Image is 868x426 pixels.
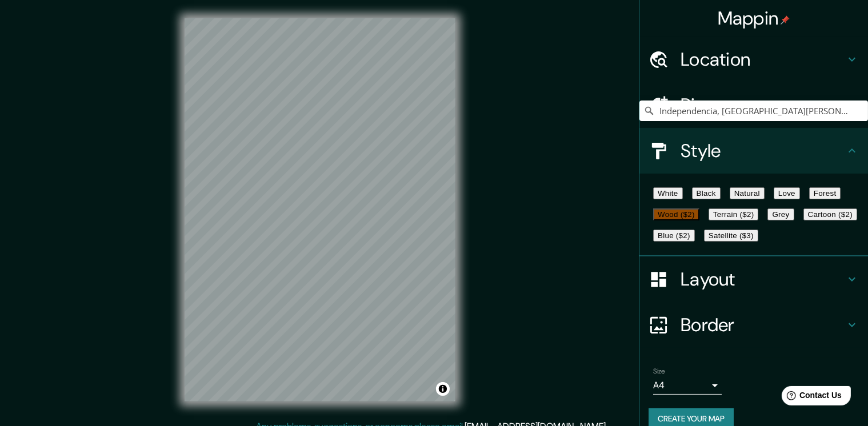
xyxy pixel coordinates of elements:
button: Grey [767,208,794,220]
button: Wood ($2) [653,208,699,220]
h4: Location [681,48,845,71]
button: Black [692,187,721,199]
h4: Style [681,139,845,162]
img: pin-icon.png [781,15,790,25]
canvas: Map [185,18,455,401]
h4: Layout [681,268,845,291]
button: Natural [730,187,765,199]
button: Cartoon ($2) [803,208,857,220]
button: White [653,187,683,199]
div: Layout [639,256,868,302]
h4: Border [681,314,845,336]
button: Satellite ($3) [704,230,758,242]
button: Terrain ($2) [709,208,759,220]
button: Toggle attribution [436,382,450,396]
button: Forest [809,187,841,199]
h4: Mappin [718,7,790,30]
div: Location [639,37,868,82]
input: Pick your city or area [639,101,868,121]
button: Blue ($2) [653,230,695,242]
iframe: Help widget launcher [766,381,855,413]
div: A4 [653,376,722,395]
div: Style [639,128,868,174]
div: Pins [639,82,868,128]
label: Size [653,367,665,376]
button: Love [774,187,800,199]
div: Border [639,302,868,348]
h4: Pins [681,94,845,116]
